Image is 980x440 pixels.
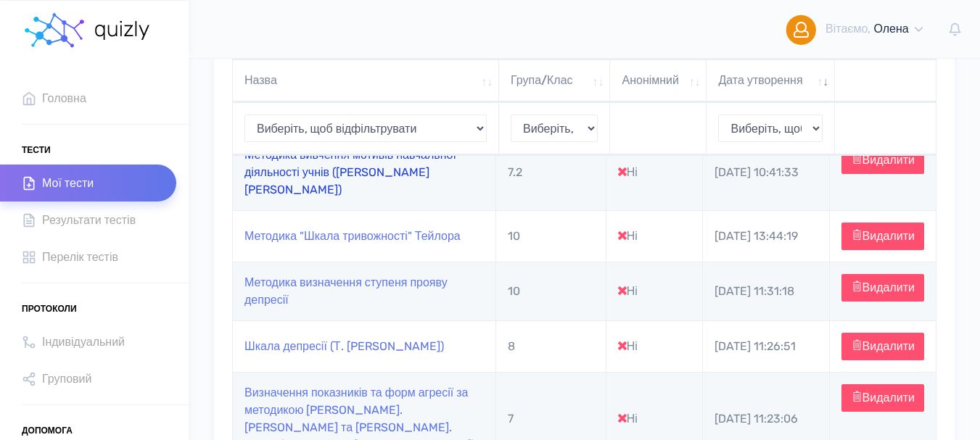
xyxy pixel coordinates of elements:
[42,210,136,230] span: Результати тестів
[873,22,908,36] span: Олена
[22,9,87,52] img: homepage
[841,274,924,302] button: Видалити
[610,59,707,102] th: Анонімний: активувати для сортування стовпців за зростанням
[841,146,924,174] button: Видалити
[94,21,152,40] img: homepage
[42,332,125,352] span: Індивідуальний
[707,59,835,102] th: Дата утворення: активувати для сортування стовпців за зростанням
[22,1,152,59] a: homepage homepage
[22,298,77,320] span: Протоколи
[42,173,94,193] span: Мої тести
[244,229,461,243] a: Методика "Шкала тривожності" Тейлора
[841,333,924,360] button: Видалити
[496,262,606,320] td: 10
[22,139,51,161] span: Тести
[841,384,924,412] button: Видалити
[233,59,499,102] th: Назва: активувати для сортування стовпців за зростанням
[703,320,830,372] td: [DATE] 11:26:51
[703,134,830,210] td: [DATE] 10:41:33
[606,262,703,320] td: Ні
[841,223,924,250] button: Видалити
[703,262,830,320] td: [DATE] 11:31:18
[703,210,830,262] td: [DATE] 13:44:19
[496,210,606,262] td: 10
[606,210,703,262] td: Ні
[606,134,703,210] td: Ні
[244,339,444,353] a: Шкала депресії (Т. [PERSON_NAME])
[244,148,456,196] a: Методика вивчення мотивів навчальної діяльності учнів ([PERSON_NAME] [PERSON_NAME])
[42,88,86,108] span: Головна
[496,320,606,372] td: 8
[244,275,448,307] a: Методика визначення ступеня прояву депресії
[42,369,91,389] span: Груповий
[499,59,610,102] th: Група/Клас: активувати для сортування стовпців за зростанням
[496,134,606,210] td: 7.2
[606,320,703,372] td: Ні
[42,247,118,267] span: Перелік тестів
